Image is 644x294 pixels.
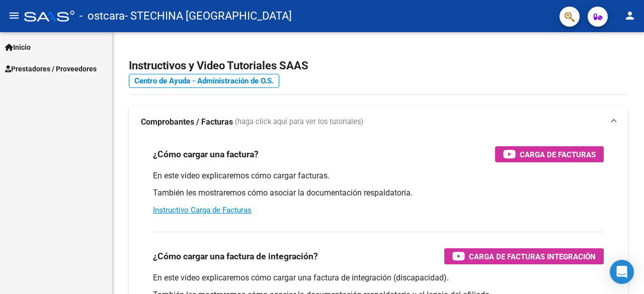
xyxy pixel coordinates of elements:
p: En este video explicaremos cómo cargar una factura de integración (discapacidad). [153,272,604,283]
mat-icon: person [624,10,636,22]
strong: Comprobantes / Facturas [141,117,233,128]
span: - STECHINA [GEOGRAPHIC_DATA] [125,5,292,27]
mat-icon: menu [8,10,20,22]
span: Inicio [5,42,31,53]
h2: Instructivos y Video Tutoriales SAAS [129,56,628,75]
span: Carga de Facturas [520,148,596,161]
button: Carga de Facturas [495,146,604,162]
a: Instructivo Carga de Facturas [153,206,252,215]
div: Open Intercom Messenger [610,260,634,284]
span: (haga click aquí para ver los tutoriales) [235,117,363,128]
span: Carga de Facturas Integración [469,250,596,263]
span: Prestadores / Proveedores [5,63,97,74]
p: También les mostraremos cómo asociar la documentación respaldatoria. [153,187,604,199]
h3: ¿Cómo cargar una factura de integración? [153,249,318,263]
p: En este video explicaremos cómo cargar facturas. [153,170,604,181]
h3: ¿Cómo cargar una factura? [153,147,259,161]
span: - ostcara [79,5,125,27]
button: Carga de Facturas Integración [444,248,604,264]
a: Centro de Ayuda - Administración de O.S. [129,74,279,88]
mat-expansion-panel-header: Comprobantes / Facturas (haga click aquí para ver los tutoriales) [129,106,628,138]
